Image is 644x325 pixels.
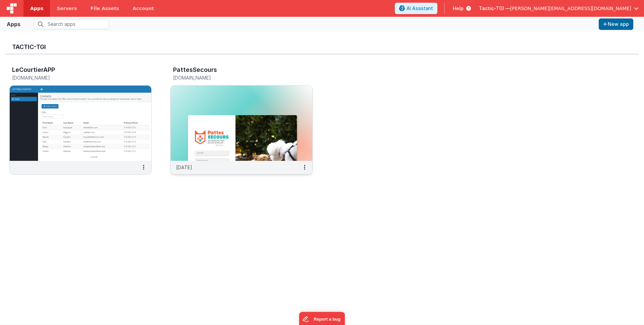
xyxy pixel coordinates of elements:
[173,66,217,73] h3: PattesSecours
[479,5,639,12] button: Tactic-TGI — [PERSON_NAME][EMAIL_ADDRESS][DOMAIN_NAME]
[479,5,510,12] span: Tactic-TGI —
[599,18,633,30] button: New app
[12,75,135,80] h5: [DOMAIN_NAME]
[173,75,296,80] h5: [DOMAIN_NAME]
[12,44,632,50] h3: Tactic-TGI
[453,5,464,12] span: Help
[57,5,77,12] span: Servers
[91,5,119,12] span: File Assets
[34,19,109,29] input: Search apps
[176,164,192,171] p: [DATE]
[510,5,631,12] span: [PERSON_NAME][EMAIL_ADDRESS][DOMAIN_NAME]
[7,20,20,28] div: Apps
[395,3,437,14] button: AI Assistant
[407,5,433,12] span: AI Assistant
[12,66,55,73] h3: LeCourtierAPP
[30,5,43,12] span: Apps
